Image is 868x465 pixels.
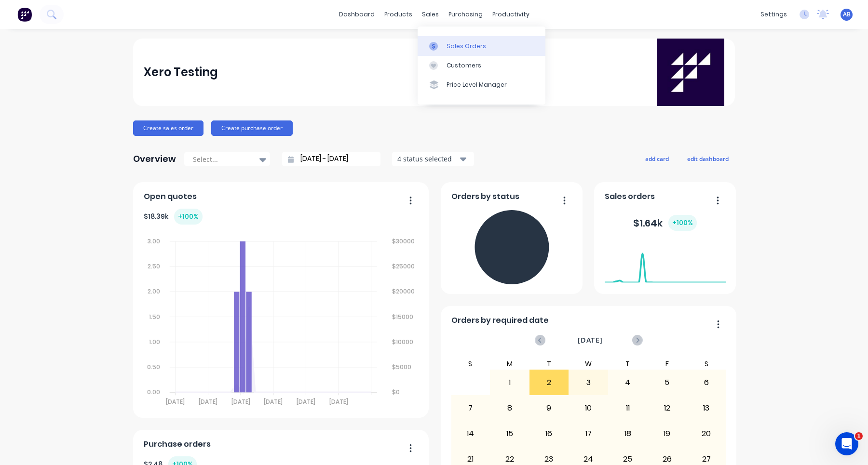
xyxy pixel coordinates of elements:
[17,7,32,22] img: Factory
[609,371,647,395] div: 4
[855,432,863,440] span: 1
[380,7,417,22] div: products
[334,7,380,22] a: dashboard
[451,315,549,326] span: Orders by required date
[397,154,458,164] div: 4 status selected
[147,262,160,270] tspan: 2.50
[199,398,217,406] tspan: [DATE]
[166,398,185,406] tspan: [DATE]
[569,371,608,395] div: 3
[530,371,569,395] div: 2
[264,398,283,406] tspan: [DATE]
[133,120,203,136] button: Create sales order
[530,422,569,446] div: 16
[147,363,160,371] tspan: 0.50
[657,39,724,106] img: Xero Testing
[149,338,160,346] tspan: 1.00
[444,7,488,22] div: purchasing
[681,152,735,165] button: edit dashboard
[392,262,415,270] tspan: $25000
[147,388,160,397] tspan: 0.00
[144,191,197,202] span: Open quotes
[490,396,529,420] div: 8
[490,358,529,370] div: M
[451,422,490,446] div: 14
[648,396,686,420] div: 12
[530,396,569,420] div: 9
[569,422,608,446] div: 17
[633,215,697,231] div: $ 1.64k
[133,149,176,169] div: Overview
[687,422,726,446] div: 20
[687,371,726,395] div: 6
[417,7,444,22] div: sales
[529,358,569,370] div: T
[418,75,545,94] a: Price Level Manager
[488,7,534,22] div: productivity
[687,396,726,420] div: 13
[569,396,608,420] div: 10
[668,215,697,231] div: + 100 %
[608,358,648,370] div: T
[392,152,474,166] button: 4 status selected
[392,338,413,346] tspan: $10000
[231,398,250,406] tspan: [DATE]
[144,209,203,225] div: $ 18.39k
[447,42,486,51] div: Sales Orders
[490,371,529,395] div: 1
[609,422,647,446] div: 18
[392,237,415,245] tspan: $30000
[569,358,608,370] div: W
[647,358,687,370] div: F
[605,191,655,202] span: Sales orders
[447,61,481,70] div: Customers
[144,438,211,450] span: Purchase orders
[648,371,686,395] div: 5
[147,237,160,245] tspan: 3.00
[392,313,413,321] tspan: $15000
[639,152,675,165] button: add card
[149,313,160,321] tspan: 1.50
[144,63,218,82] div: Xero Testing
[843,10,851,19] span: AB
[648,422,686,446] div: 19
[687,358,726,370] div: S
[392,388,400,397] tspan: $0
[418,36,545,55] a: Sales Orders
[211,120,293,136] button: Create purchase order
[297,398,315,406] tspan: [DATE]
[756,7,792,22] div: settings
[392,363,411,371] tspan: $5000
[451,358,490,370] div: S
[392,287,415,295] tspan: $20000
[174,209,203,225] div: + 100 %
[578,335,603,345] span: [DATE]
[329,398,348,406] tspan: [DATE]
[447,80,507,89] div: Price Level Manager
[835,432,858,455] iframe: Intercom live chat
[490,422,529,446] div: 15
[609,396,647,420] div: 11
[147,287,160,295] tspan: 2.00
[418,56,545,75] a: Customers
[451,396,490,420] div: 7
[451,191,519,202] span: Orders by status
